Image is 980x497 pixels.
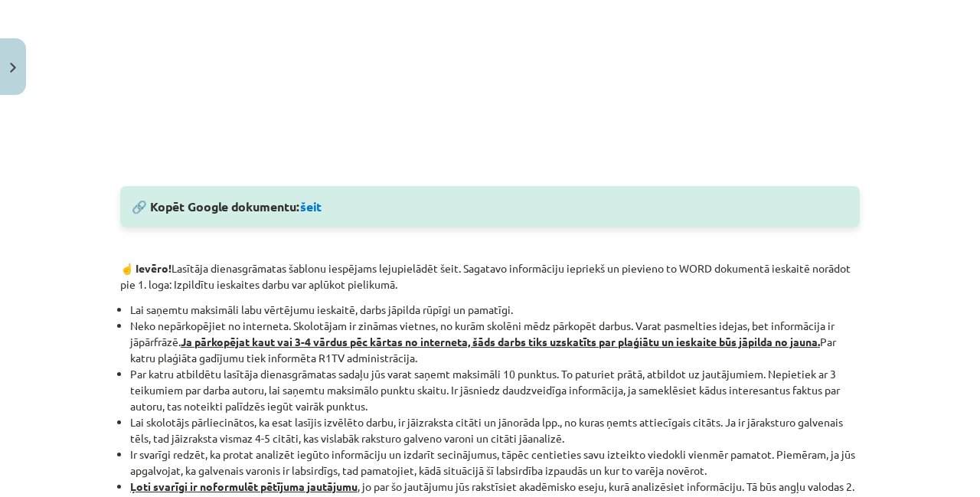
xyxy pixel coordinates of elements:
[130,302,860,318] li: Lai saņemtu maksimāli labu vērtējumu ieskaitē, darbs jāpilda rūpīgi un pamatīgi.
[120,261,171,275] strong: ☝️ Ievēro!
[130,414,860,446] li: Lai skolotājs pārliecinātos, ka esat lasījis izvēlēto darbu, ir jāizraksta citāti un jānorāda lpp...
[300,198,322,214] a: šeit
[130,479,358,493] strong: Ļoti svarīgi ir noformulēt pētījuma jautājumu
[10,63,16,73] img: icon-close-lesson-0947bae3869378f0d4975bcd49f059093ad1ed9edebbc8119c70593378902aed.svg
[130,446,860,479] li: Ir svarīgi redzēt, ka protat analizēt iegūto informāciju un izdarīt secinājumus, tāpēc centieties...
[130,366,860,414] li: Par katru atbildētu lasītāja dienasgrāmatas sadaļu jūs varat saņemt maksimāli 10 punktus. To patu...
[130,318,860,366] li: Neko nepārkopējiet no interneta. Skolotājam ir zināmas vietnes, no kurām skolēni mēdz pārkopēt da...
[120,260,860,293] p: Lasītāja dienasgrāmatas šablonu iespējams lejupielādēt šeit. Sagatavo informāciju iepriekš un pie...
[181,335,820,348] strong: Ja pārkopējat kaut vai 3-4 vārdus pēc kārtas no interneta, šāds darbs tiks uzskatīts par plaģiātu...
[120,186,860,227] div: 🔗 Kopēt Google dokumentu:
